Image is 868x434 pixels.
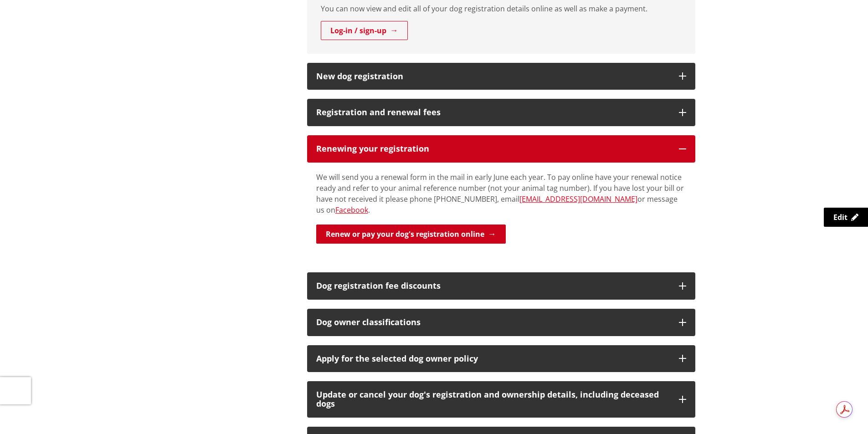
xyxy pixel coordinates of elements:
h3: Renewing your registration [316,144,670,153]
h3: Update or cancel your dog's registration and ownership details, including deceased dogs [316,390,670,408]
a: Facebook [335,205,368,215]
h3: Dog registration fee discounts [316,281,670,291]
a: Renew or pay your dog's registration online [316,225,506,244]
button: Update or cancel your dog's registration and ownership details, including deceased dogs [307,381,695,418]
p: You can now view and edit all of your dog registration details online as well as make a payment. [321,3,682,14]
a: Edit [824,208,868,227]
div: Apply for the selected dog owner policy [316,354,670,363]
p: We will send you a renewal form in the mail in early June each year. To pay online have your rene... [316,172,686,215]
iframe: Messenger Launcher [826,396,859,429]
button: New dog registration [307,63,695,90]
a: [EMAIL_ADDRESS][DOMAIN_NAME] [519,194,637,204]
h3: Dog owner classifications [316,318,670,327]
button: Apply for the selected dog owner policy [307,345,695,373]
h3: New dog registration [316,72,670,81]
h3: Registration and renewal fees [316,108,670,117]
button: Renewing your registration [307,135,695,163]
a: Log-in / sign-up [321,21,408,40]
button: Dog registration fee discounts [307,272,695,300]
button: Registration and renewal fees [307,99,695,126]
span: Edit [833,212,847,222]
button: Dog owner classifications [307,309,695,336]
